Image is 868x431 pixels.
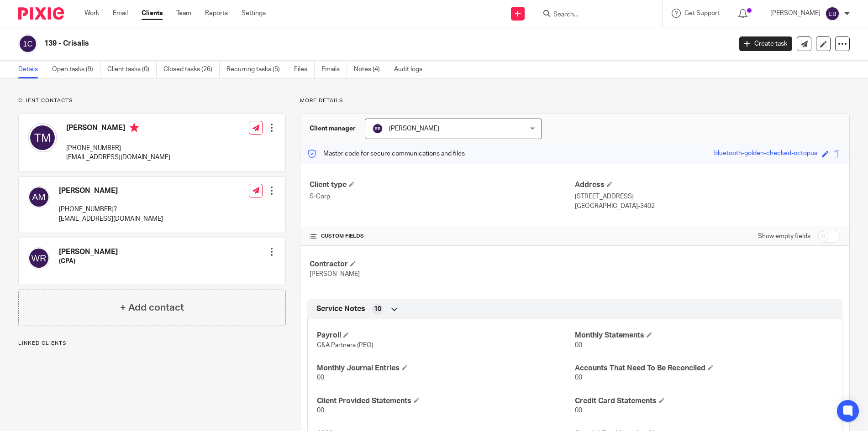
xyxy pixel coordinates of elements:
a: Recurring tasks (5) [226,61,287,78]
span: 00 [575,342,582,348]
i: Primary [130,123,139,132]
span: [PERSON_NAME] [310,271,360,277]
a: Audit logs [394,61,429,78]
img: svg%3E [28,186,50,208]
a: Emails [321,61,347,78]
a: Details [18,61,45,78]
a: Notes (4) [354,61,387,78]
h4: [PERSON_NAME] [59,247,118,257]
p: [PHONE_NUMBER]? [59,205,163,214]
img: svg%3E [28,247,50,269]
h4: [PERSON_NAME] [59,186,163,196]
label: Show empty fields [758,232,810,241]
p: Linked clients [18,340,286,347]
span: 00 [575,374,582,381]
h4: Monthly Statements [575,331,833,340]
span: Get Support [684,10,720,16]
input: Search [552,11,635,19]
h4: CUSTOM FIELDS [310,233,575,240]
a: Email [113,9,128,18]
a: Closed tasks (26) [163,61,220,78]
p: [EMAIL_ADDRESS][DOMAIN_NAME] [66,153,170,162]
span: Service Notes [316,304,365,314]
p: [PERSON_NAME] [770,9,821,18]
span: 00 [317,374,324,381]
a: Clients [142,9,163,18]
span: 00 [317,407,324,414]
span: 10 [374,305,381,314]
img: Pixie [18,7,64,20]
a: Files [294,61,315,78]
img: svg%3E [825,6,840,21]
a: Reports [205,9,228,18]
p: [STREET_ADDRESS] [575,192,840,201]
p: S-Corp [310,192,575,201]
h4: [PERSON_NAME] [66,123,170,135]
h4: Client Provided Statements [317,396,575,406]
img: svg%3E [18,34,37,53]
p: More details [300,97,850,104]
a: Client tasks (0) [107,61,157,78]
h4: Monthly Journal Entries [317,363,575,373]
a: Create task [739,36,792,51]
h5: (CPA) [59,257,118,266]
h4: Credit Card Statements [575,396,833,406]
p: Master code for secure communications and files [307,149,465,158]
h4: Accounts That Need To Be Reconciled [575,363,833,373]
p: [EMAIL_ADDRESS][DOMAIN_NAME] [59,214,163,223]
a: Team [176,9,191,18]
span: G&A Partners (PEO) [317,342,374,348]
h4: Address [575,180,840,190]
p: Client contacts [18,97,286,104]
a: Open tasks (9) [52,61,100,78]
h4: + Add contact [120,301,184,315]
a: Settings [242,9,266,18]
div: bluetooth-golden-checked-octopus [714,149,817,159]
h4: Client type [310,180,575,190]
span: [PERSON_NAME] [389,125,439,132]
img: svg%3E [372,123,383,134]
h4: Payroll [317,331,575,340]
img: svg%3E [28,123,57,152]
h2: 139 - Crisalis [44,39,589,48]
h4: Contractor [310,260,575,269]
span: 00 [575,407,582,414]
h3: Client manager [310,124,356,133]
p: [GEOGRAPHIC_DATA]-3402 [575,202,840,211]
a: Work [84,9,99,18]
p: [PHONE_NUMBER] [66,144,170,153]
